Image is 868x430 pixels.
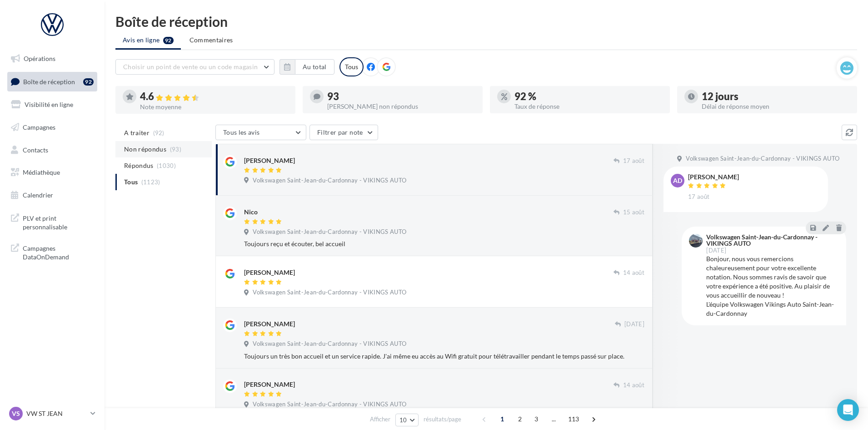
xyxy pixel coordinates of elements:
span: A traiter [124,128,150,137]
div: [PERSON_NAME] [244,156,295,165]
div: [PERSON_NAME] [244,380,295,389]
span: Visibilité en ligne [25,101,73,108]
span: 14 août [623,269,644,277]
div: 93 [327,91,475,101]
span: 1 [495,412,509,426]
span: 15 août [623,208,644,217]
div: [PERSON_NAME] [244,319,295,329]
a: Campagnes DataOnDemand [5,238,99,265]
div: Toujours reçu et écouter, bel accueil [244,239,644,248]
span: Commentaires [190,35,233,45]
div: [PERSON_NAME] [688,174,739,180]
div: Note moyenne [140,104,288,110]
button: Filtrer par note [309,125,378,140]
div: 92 [83,78,94,86]
a: Campagnes [5,118,99,137]
span: Calendrier [23,191,53,199]
span: Afficher [370,415,390,424]
span: VS [12,409,20,418]
div: 12 jours [702,91,850,101]
button: Au total [279,59,334,75]
span: Volkswagen Saint-Jean-du-Cardonnay - VIKINGS AUTO [253,288,406,297]
div: 92 % [514,91,663,101]
button: 10 [395,414,419,426]
a: Médiathèque [5,163,99,182]
span: [DATE] [624,320,644,329]
span: PLV et print personnalisable [23,212,94,232]
span: 17 août [688,193,709,201]
span: 113 [564,412,583,426]
span: 3 [529,412,544,426]
div: Nico [244,207,258,217]
span: Choisir un point de vente ou un code magasin [123,63,258,71]
p: VW ST JEAN [26,409,87,418]
a: Contacts [5,141,99,160]
a: Calendrier [5,186,99,205]
div: Open Intercom Messenger [837,399,859,421]
a: PLV et print personnalisable [5,208,99,235]
div: Bonjour, nous vous remercions chaleureusement pour votre excellente notation. Nous sommes ravis d... [706,254,839,318]
button: Choisir un point de vente ou un code magasin [115,59,274,75]
span: Volkswagen Saint-Jean-du-Cardonnay - VIKINGS AUTO [253,228,406,236]
span: [DATE] [706,248,726,253]
span: 14 août [623,381,644,390]
div: Tous [339,57,364,76]
div: Taux de réponse [514,103,663,110]
span: Contacts [23,146,48,153]
span: (93) [170,146,181,153]
span: Volkswagen Saint-Jean-du-Cardonnay - VIKINGS AUTO [253,400,406,409]
span: Boîte de réception [23,77,75,85]
div: 4.6 [140,91,288,102]
div: [PERSON_NAME] [244,268,295,277]
a: VS VW ST JEAN [7,405,97,422]
span: Tous les avis [223,128,260,136]
div: Volkswagen Saint-Jean-du-Cardonnay - VIKINGS AUTO [706,234,837,247]
div: Boîte de réception [115,15,857,28]
div: Délai de réponse moyen [702,103,850,110]
button: Au total [295,59,334,75]
span: 17 août [623,157,644,165]
div: [PERSON_NAME] non répondus [327,103,475,110]
span: (92) [153,129,165,137]
span: Non répondus [124,145,166,154]
span: ... [547,412,561,426]
span: 10 [399,416,407,424]
span: Répondus [124,161,154,170]
span: Campagnes DataOnDemand [23,242,94,262]
span: AD [673,176,682,185]
a: Visibilité en ligne [5,95,99,114]
span: Campagnes [23,123,55,131]
span: Médiathèque [23,168,60,176]
span: Volkswagen Saint-Jean-du-Cardonnay - VIKINGS AUTO [686,155,839,163]
span: Volkswagen Saint-Jean-du-Cardonnay - VIKINGS AUTO [253,177,406,185]
span: (1030) [157,162,176,169]
span: Volkswagen Saint-Jean-du-Cardonnay - VIKINGS AUTO [253,340,406,348]
span: Opérations [24,55,55,62]
div: Toujours un très bon accueil et un service rapide. J'ai même eu accès au Wifi gratuit pour télétr... [244,352,644,361]
button: Tous les avis [215,125,306,140]
span: résultats/page [424,415,461,424]
a: Opérations [5,49,99,68]
span: 2 [513,412,527,426]
a: Boîte de réception92 [5,72,99,91]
